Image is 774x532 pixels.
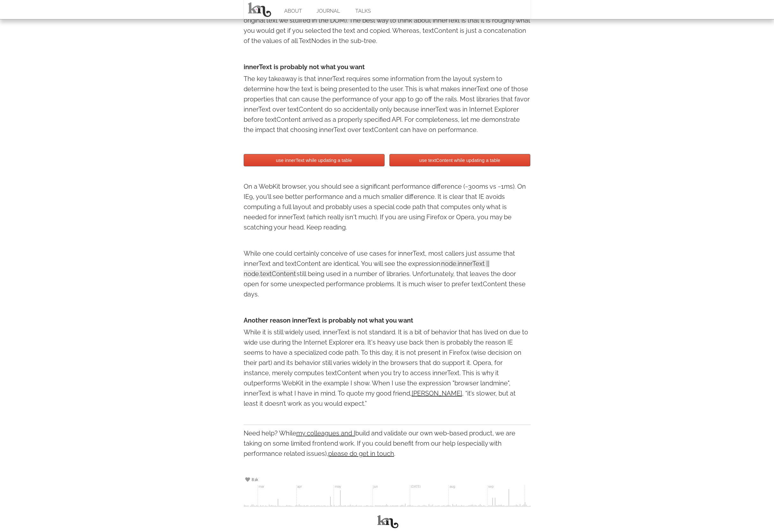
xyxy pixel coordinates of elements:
[328,450,394,457] a: please do get in touch
[244,154,385,166] button: use innerText while updating a table
[488,485,494,488] text: sep
[449,485,455,488] text: aug
[244,475,260,485] div: 8.1k people somewhere on the internet appreciated this
[373,485,378,488] text: jun
[389,154,530,166] button: use textContent while updating a table
[259,485,264,488] text: mar
[244,74,531,135] p: The key takeaway is that innerText requires some information from the layout system to determine ...
[296,429,355,437] a: my colleagues and I
[411,485,421,488] text: [DATE]
[244,181,531,232] p: On a WebKit browser, you should see a significant performance difference (~300ms vs ~1ms). On IE9...
[335,485,341,489] text: may
[244,327,531,409] p: While it is still widely used, innerText is not standard. It is a bit of behavior that has lived ...
[297,485,302,488] text: apr
[244,425,531,459] div: Need help? While build and validate our own web-based product, we are taking on some limited fron...
[244,248,531,299] p: While one could certainly conceive of use cases for innerText, most callers just assume that inne...
[244,62,531,72] h4: innerText is probably not what you want
[412,390,462,397] a: [PERSON_NAME]
[244,260,490,278] span: node.innerText || node.textContent
[252,475,258,485] div: 8.1k
[244,315,531,325] h4: Another reason innerText is probably not what you want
